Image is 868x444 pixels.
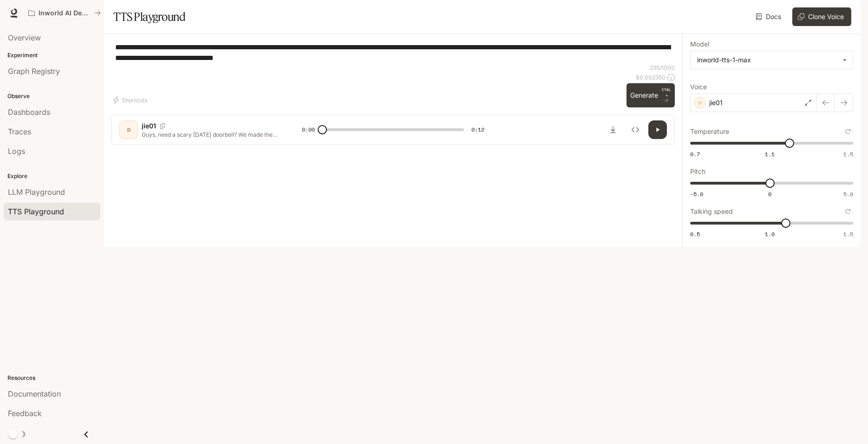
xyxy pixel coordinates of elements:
button: Copy Voice ID [156,123,169,129]
span: 1.1 [765,150,775,158]
span: 1.5 [843,150,853,158]
p: Guys, need a scary [DATE] doorbell? We made the world's first one with spooky animated eyes and v... [142,131,280,139]
span: 0:00 [302,125,315,134]
span: 0 [768,190,771,198]
p: Pitch [690,168,705,175]
button: Reset to default [843,206,853,217]
div: inworld-tts-1-max [691,51,853,69]
span: 0:12 [471,125,484,134]
button: Inspect [626,120,645,139]
span: 5.0 [843,190,853,198]
p: Temperature [690,128,729,135]
p: jie01 [709,98,723,107]
p: jie01 [142,121,156,131]
span: 0.7 [690,150,700,158]
button: Clone Voice [792,7,851,26]
div: D [121,122,136,137]
button: Reset to default [843,126,853,137]
span: 1.5 [843,230,853,238]
p: CTRL + [662,87,671,98]
p: 235 / 1000 [650,64,675,72]
a: Docs [754,7,785,26]
span: 1.0 [765,230,775,238]
p: $ 0.002350 [636,73,666,81]
button: Shortcuts [111,93,151,107]
button: GenerateCTRL +⏎ [627,83,675,107]
span: -5.0 [690,190,703,198]
p: Inworld AI Demos [39,9,91,17]
button: All workspaces [24,4,105,22]
p: ⏎ [662,87,671,104]
p: Voice [690,84,707,90]
div: inworld-tts-1-max [697,55,838,65]
h1: TTS Playground [113,7,185,26]
p: Model [690,41,709,47]
span: 0.5 [690,230,700,238]
button: Download audio [604,120,622,139]
p: Talking speed [690,208,733,215]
